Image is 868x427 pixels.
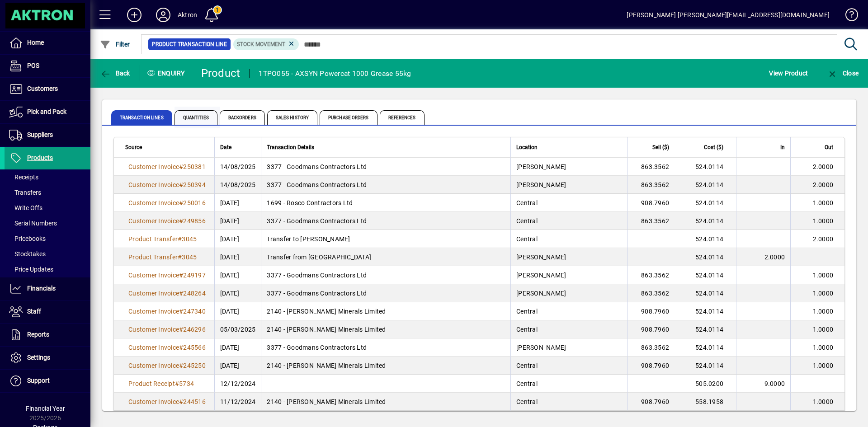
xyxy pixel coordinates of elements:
[128,181,179,188] span: Customer Invoice
[813,235,834,243] span: 2.0000
[214,393,261,411] td: 11/12/2024
[682,284,736,302] td: 524.0114
[5,216,90,231] a: Serial Numbers
[261,230,510,248] td: Transfer to [PERSON_NAME]
[125,252,200,262] a: Product Transfer#3045
[5,370,90,392] a: Support
[516,272,566,279] span: [PERSON_NAME]
[516,380,538,387] span: Central
[825,142,833,152] span: Out
[627,357,682,375] td: 908.7960
[5,185,90,200] a: Transfers
[9,235,46,242] span: Pricebooks
[27,85,58,92] span: Customers
[100,41,130,48] span: Filter
[27,131,53,138] span: Suppliers
[5,78,90,100] a: Customers
[214,248,261,266] td: [DATE]
[516,199,538,206] span: Central
[261,266,510,284] td: 3377 - Goodmans Contractors Ltd
[516,142,622,152] div: Location
[125,162,209,172] a: Customer Invoice#250381
[128,272,179,279] span: Customer Invoice
[125,397,209,407] a: Customer Invoice#244516
[813,290,834,297] span: 1.0000
[90,65,140,81] app-page-header-button: Back
[179,344,183,351] span: #
[682,230,736,248] td: 524.0114
[813,362,834,369] span: 1.0000
[128,199,179,206] span: Customer Invoice
[98,65,132,81] button: Back
[516,290,566,297] span: [PERSON_NAME]
[100,70,130,77] span: Back
[182,235,197,243] span: 3045
[214,194,261,212] td: [DATE]
[627,176,682,194] td: 863.3562
[516,142,538,152] span: Location
[183,163,206,170] span: 250381
[259,66,411,81] div: 1TPO055 - AXSYN Powercat 1000 Grease 55kg
[633,142,677,152] div: Sell ($)
[516,235,538,243] span: Central
[267,142,314,152] span: Transaction Details
[178,253,182,261] span: #
[175,380,179,387] span: #
[682,176,736,194] td: 524.0114
[5,32,90,54] a: Home
[704,142,723,152] span: Cost ($)
[682,375,736,393] td: 505.0200
[179,199,183,206] span: #
[261,194,510,212] td: 1699 - Rosco Contractors Ltd
[179,308,183,315] span: #
[682,393,736,411] td: 558.1958
[516,362,538,369] span: Central
[214,212,261,230] td: [DATE]
[179,181,183,188] span: #
[128,235,178,243] span: Product Transfer
[125,198,209,208] a: Customer Invoice#250016
[237,41,285,47] span: Stock movement
[9,204,42,211] span: Write Offs
[5,324,90,346] a: Reports
[627,8,830,22] div: [PERSON_NAME] [PERSON_NAME][EMAIL_ADDRESS][DOMAIN_NAME]
[627,320,682,338] td: 908.7960
[5,246,90,262] a: Stocktakes
[183,362,206,369] span: 245250
[128,344,179,351] span: Customer Invoice
[9,220,57,227] span: Serial Numbers
[813,308,834,315] span: 1.0000
[125,288,209,298] a: Customer Invoice#248264
[214,176,261,194] td: 14/08/2025
[688,142,731,152] div: Cost ($)
[320,110,377,125] span: Purchase Orders
[140,66,194,80] div: Enquiry
[813,181,834,188] span: 2.0000
[5,231,90,246] a: Pricebooks
[27,62,39,69] span: POS
[380,110,425,125] span: References
[682,158,736,176] td: 524.0114
[128,290,179,297] span: Customer Invoice
[214,266,261,284] td: [DATE]
[516,181,566,188] span: [PERSON_NAME]
[125,234,200,244] a: Product Transfer#3045
[98,36,132,52] button: Filter
[682,320,736,338] td: 524.0114
[627,212,682,230] td: 863.3562
[261,158,510,176] td: 3377 - Goodmans Contractors Ltd
[5,101,90,123] a: Pick and Pack
[179,362,183,369] span: #
[5,347,90,369] a: Settings
[780,142,785,152] span: In
[175,110,217,125] span: Quantities
[813,163,834,170] span: 2.0000
[125,180,209,190] a: Customer Invoice#250394
[261,338,510,357] td: 3377 - Goodmans Contractors Ltd
[9,250,46,258] span: Stocktakes
[5,300,90,323] a: Staff
[9,266,53,273] span: Price Updates
[5,277,90,300] a: Financials
[182,253,197,261] span: 3045
[813,326,834,333] span: 1.0000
